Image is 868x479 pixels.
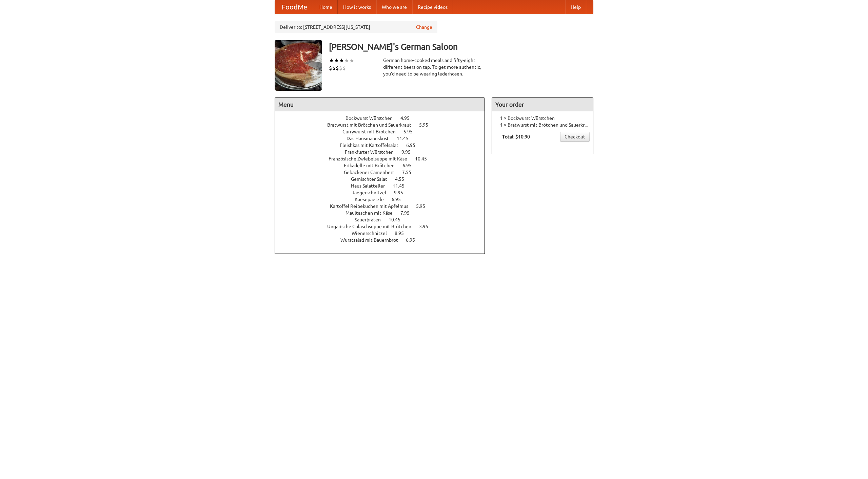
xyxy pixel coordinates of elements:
a: Checkout [560,132,590,142]
b: Total: $10.90 [502,134,530,139]
span: Currywurst mit Brötchen [342,129,402,134]
a: Wienerschnitzel 8.95 [352,231,416,236]
span: Wurstsalad mit Bauernbrot [340,237,405,243]
span: 4.95 [400,115,416,121]
a: Das Hausmannskost 11.45 [347,136,421,141]
a: Haus Salatteller 11.45 [351,183,417,189]
a: Help [565,0,586,14]
li: $ [342,64,346,72]
a: How it works [338,0,376,14]
a: Fleishkas mit Kartoffelsalat 6.95 [340,143,428,148]
a: Maultaschen mit Käse 7.95 [346,210,422,216]
img: angular.jpg [275,40,322,91]
li: ★ [344,57,349,64]
span: Haus Salatteller [351,183,392,189]
span: 5.95 [403,129,419,134]
a: Französische Zwiebelsuppe mit Käse 10.45 [329,156,439,161]
span: 5.95 [416,203,432,209]
span: Frankfurter Würstchen [345,149,400,155]
span: 8.95 [395,231,411,236]
a: Bratwurst mit Brötchen und Sauerkraut 5.95 [327,122,441,128]
span: Wienerschnitzel [352,231,394,236]
span: 7.55 [402,170,418,175]
li: ★ [349,57,354,64]
a: Gebackener Camenbert 7.55 [344,170,424,175]
li: ★ [339,57,344,64]
span: 6.95 [392,197,408,202]
span: Bockwurst Würstchen [346,115,399,121]
span: 9.95 [394,190,410,195]
a: Wurstsalad mit Bauernbrot 6.95 [340,237,428,243]
h4: Your order [492,98,593,111]
span: 4.55 [395,176,411,182]
span: 6.95 [402,163,418,168]
a: Sauerbraten 10.45 [355,217,413,222]
a: Home [314,0,338,14]
h3: [PERSON_NAME]'s German Saloon [329,40,593,53]
span: 11.45 [397,136,415,141]
a: FoodMe [275,0,314,14]
span: Das Hausmannskost [347,136,396,141]
a: Who we are [376,0,412,14]
span: Französische Zwiebelsuppe mit Käse [329,156,414,161]
span: Sauerbraten [355,217,388,222]
span: 11.45 [393,183,411,189]
span: Ungarische Gulaschsuppe mit Brötchen [327,224,418,229]
span: 10.45 [415,156,434,161]
span: Gebackener Camenbert [344,170,401,175]
span: 10.45 [389,217,407,222]
a: Bockwurst Würstchen 4.95 [346,115,422,121]
a: Gemischter Salat 4.55 [351,176,417,182]
span: Frikadelle mit Brötchen [344,163,401,168]
a: Ungarische Gulaschsuppe mit Brötchen 3.95 [327,224,441,229]
span: 6.95 [406,237,422,243]
span: 9.95 [401,149,417,155]
li: ★ [329,57,334,64]
span: 5.95 [419,122,435,128]
span: Jaegerschnitzel [352,190,393,195]
span: 7.95 [400,210,416,216]
a: Kartoffel Reibekuchen mit Apfelmus 5.95 [330,203,438,209]
a: Recipe videos [412,0,453,14]
div: German home-cooked meals and fifty-eight different beers on tap. To get more authentic, you'd nee... [383,57,485,77]
li: 1 × Bockwurst Würstchen [495,115,590,122]
span: Fleishkas mit Kartoffelsalat [340,143,405,148]
span: Gemischter Salat [351,176,394,182]
a: Frankfurter Würstchen 9.95 [345,149,423,155]
li: 1 × Bratwurst mit Brötchen und Sauerkraut [495,122,590,128]
a: Kaesepaetzle 6.95 [355,197,413,202]
a: Frikadelle mit Brötchen 6.95 [344,163,424,168]
span: 6.95 [406,143,422,148]
span: Maultaschen mit Käse [346,210,399,216]
div: Deliver to: [STREET_ADDRESS][US_STATE] [275,21,437,33]
a: Currywurst mit Brötchen 5.95 [342,129,425,134]
span: Bratwurst mit Brötchen und Sauerkraut [327,122,418,128]
li: $ [329,64,332,72]
span: Kaesepaetzle [355,197,391,202]
li: $ [332,64,336,72]
span: 3.95 [419,224,435,229]
li: $ [339,64,342,72]
a: Jaegerschnitzel 9.95 [352,190,416,195]
li: ★ [334,57,339,64]
h4: Menu [275,98,485,111]
a: Change [416,24,432,30]
span: Kartoffel Reibekuchen mit Apfelmus [330,203,415,209]
li: $ [336,64,339,72]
